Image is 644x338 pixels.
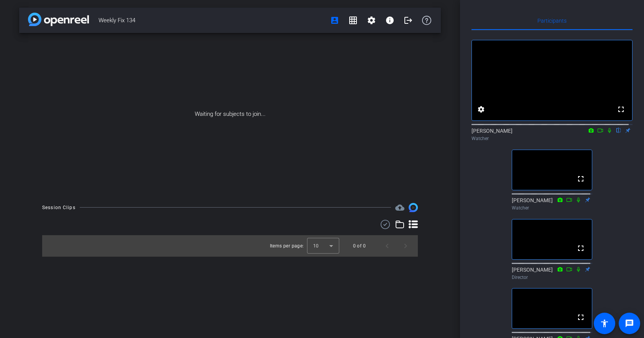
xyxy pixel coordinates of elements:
[395,203,404,212] span: Destinations for your clips
[409,203,418,212] img: Session clips
[367,16,376,25] mat-icon: settings
[512,266,592,281] div: [PERSON_NAME]
[616,105,626,114] mat-icon: fullscreen
[42,204,76,211] div: Session Clips
[330,16,339,25] mat-icon: account_box
[600,319,609,328] mat-icon: accessibility
[385,16,394,25] mat-icon: info
[395,203,404,212] mat-icon: cloud_upload
[576,244,585,253] mat-icon: fullscreen
[348,16,358,25] mat-icon: grid_on
[512,196,592,211] div: [PERSON_NAME]
[472,135,632,142] div: Watcher
[512,274,592,281] div: Director
[270,242,304,250] div: Items per page:
[576,174,585,183] mat-icon: fullscreen
[28,13,89,26] img: app-logo
[396,237,415,255] button: Next page
[353,242,366,250] div: 0 of 0
[404,16,413,25] mat-icon: logout
[614,127,623,134] mat-icon: flip
[19,33,441,195] div: Waiting for subjects to join...
[99,13,325,28] span: Weekly Fix 134
[476,105,486,114] mat-icon: settings
[625,319,634,328] mat-icon: message
[537,18,567,23] span: Participants
[378,237,396,255] button: Previous page
[576,313,585,322] mat-icon: fullscreen
[512,204,592,211] div: Watcher
[472,127,632,142] div: [PERSON_NAME]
